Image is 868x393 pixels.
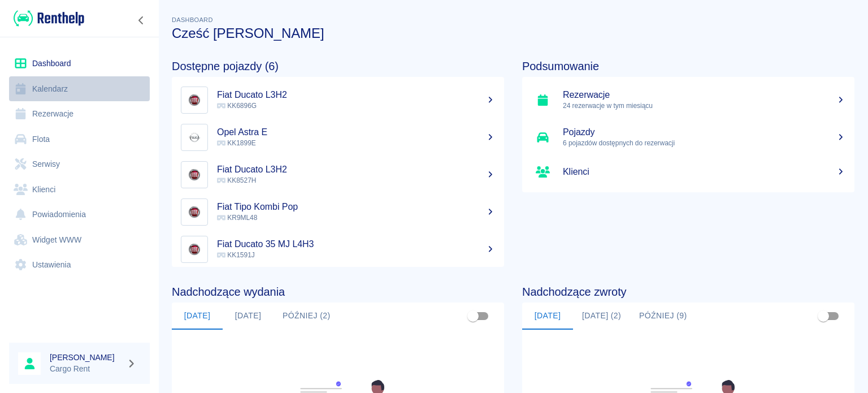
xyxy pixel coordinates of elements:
h5: Klienci [563,166,845,178]
button: [DATE] [223,303,274,330]
a: ImageFiat Ducato L3H2 KK8527H [172,156,504,193]
button: Później (2) [274,303,340,330]
h5: Fiat Ducato L3H2 [217,89,495,101]
a: Widget WWW [9,227,150,253]
h6: [PERSON_NAME] [50,352,122,363]
img: Image [184,89,205,111]
img: Renthelp logo [14,9,84,28]
img: Image [184,127,205,148]
a: ImageFiat Ducato 35 MJ L4H3 KK1591J [172,231,504,268]
button: [DATE] [172,303,223,330]
span: KR9ML48 [217,214,257,222]
span: KK1899E [217,139,256,147]
p: Cargo Rent [50,363,122,375]
h4: Podsumowanie [522,59,854,73]
h5: Pojazdy [563,127,845,138]
button: Później (9) [630,303,696,330]
h5: Rezerwacje [563,89,845,101]
button: Zwiń nawigację [133,13,150,28]
h4: Nadchodzące zwroty [522,285,854,299]
span: KK8527H [217,176,256,184]
a: Klienci [522,156,854,188]
a: Kalendarz [9,76,150,102]
p: 6 pojazdów dostępnych do rezerwacji [563,138,845,148]
a: Serwisy [9,152,150,177]
a: Rezerwacje24 rezerwacje w tym miesiącu [522,81,854,119]
a: Powiadomienia [9,202,150,227]
a: Rezerwacje [9,101,150,127]
span: Pokaż przypisane tylko do mnie [462,305,484,327]
a: Dashboard [9,51,150,76]
a: ImageFiat Tipo Kombi Pop KR9ML48 [172,193,504,231]
h3: Cześć [PERSON_NAME] [172,25,854,41]
h5: Fiat Ducato 35 MJ L4H3 [217,239,495,250]
h5: Fiat Tipo Kombi Pop [217,201,495,213]
h4: Dostępne pojazdy (6) [172,59,504,73]
button: [DATE] (2) [573,303,630,330]
img: Image [184,239,205,260]
a: Pojazdy6 pojazdów dostępnych do rezerwacji [522,119,854,156]
a: Klienci [9,177,150,202]
a: Renthelp logo [9,9,84,28]
span: KK6896G [217,102,257,110]
h5: Opel Astra E [217,127,495,138]
span: Pokaż przypisane tylko do mnie [813,305,834,327]
h5: Fiat Ducato L3H2 [217,164,495,175]
img: Image [184,164,205,185]
img: Image [184,201,205,223]
a: Ustawienia [9,252,150,278]
span: Dashboard [172,16,213,23]
a: Flota [9,127,150,152]
button: [DATE] [522,303,573,330]
p: 24 rezerwacje w tym miesiącu [563,101,845,111]
h4: Nadchodzące wydania [172,285,504,299]
span: KK1591J [217,251,255,259]
a: ImageFiat Ducato L3H2 KK6896G [172,81,504,119]
a: ImageOpel Astra E KK1899E [172,119,504,156]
